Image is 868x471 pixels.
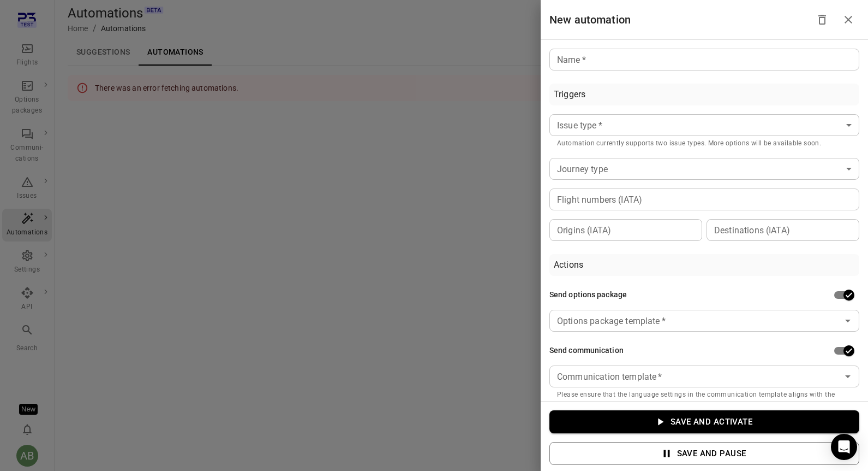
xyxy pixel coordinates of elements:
[549,289,627,301] div: Send options package
[840,313,855,328] button: Open
[554,258,583,272] div: Actions
[549,442,859,465] button: Save and pause
[549,345,624,357] div: Send communication
[554,88,585,101] div: Triggers
[840,369,855,384] button: Open
[831,434,857,460] div: Open Intercom Messenger
[549,11,631,28] h1: New automation
[549,410,859,433] button: Save and activate
[557,390,852,411] p: Please ensure that the language settings in the communication template aligns with the options pa...
[557,138,852,149] p: Automation currently supports two issue types. More options will be available soon.
[811,9,833,31] button: Delete
[837,9,859,31] button: Close drawer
